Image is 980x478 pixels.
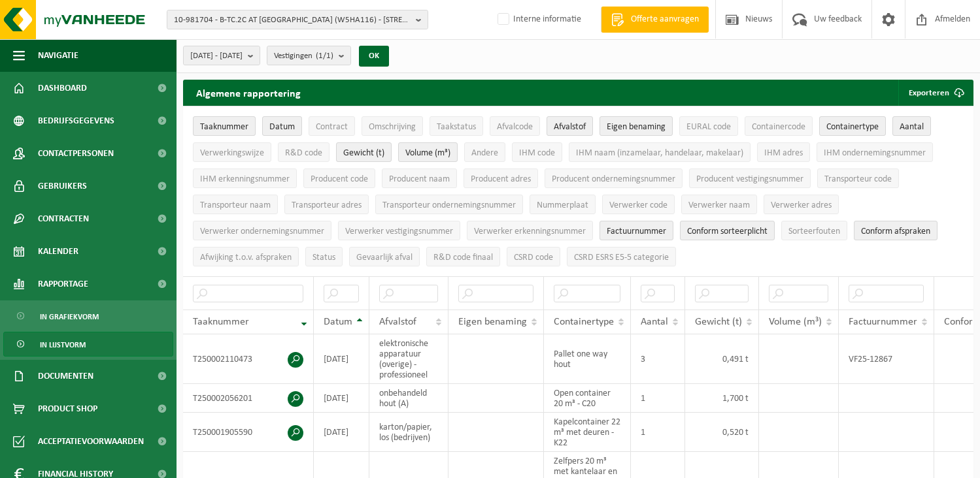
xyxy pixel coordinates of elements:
[183,46,260,65] button: [DATE] - [DATE]
[38,137,114,170] span: Contactpersonen
[38,392,97,425] span: Product Shop
[898,80,972,106] button: Exporteren
[849,317,917,327] span: Factuurnummer
[38,360,93,392] span: Documenten
[40,304,99,329] span: In grafiekvorm
[382,200,516,210] span: Transporteur ondernemingsnummer
[530,195,596,214] button: NummerplaatNummerplaat: Activate to sort
[689,168,811,188] button: Producent vestigingsnummerProducent vestigingsnummer: Activate to sort
[193,247,299,266] button: Afwijking t.o.v. afsprakenAfwijking t.o.v. afspraken: Activate to sort
[369,122,416,132] span: Omschrijving
[38,235,78,268] span: Kalender
[316,122,348,132] span: Contract
[369,384,448,413] td: onbehandeld hout (A)
[193,221,331,240] button: Verwerker ondernemingsnummerVerwerker ondernemingsnummer: Activate to sort
[685,334,759,384] td: 0,491 t
[687,227,768,236] span: Conform sorteerplicht
[200,174,290,184] span: IHM erkenningsnummer
[278,142,329,162] button: R&D codeR&amp;D code: Activate to sort
[554,317,614,327] span: Containertype
[3,332,173,357] a: In lijstvorm
[826,122,879,132] span: Containertype
[600,221,673,240] button: FactuurnummerFactuurnummer: Activate to sort
[274,46,333,66] span: Vestigingen
[269,122,295,132] span: Datum
[685,384,759,413] td: 1,700 t
[576,148,743,158] span: IHM naam (inzamelaar, handelaar, makelaar)
[574,253,669,263] span: CSRD ESRS E5-5 categorie
[193,168,297,188] button: IHM erkenningsnummerIHM erkenningsnummer: Activate to sort
[464,142,505,162] button: AndereAndere: Activate to sort
[359,46,389,67] button: OK
[512,142,562,162] button: IHM codeIHM code: Activate to sort
[764,148,803,158] span: IHM adres
[752,122,805,132] span: Containercode
[40,332,86,357] span: In lijstvorm
[686,122,731,132] span: EURAL code
[537,200,588,210] span: Nummerplaat
[174,10,411,30] span: 10-981704 - B-TC.2C AT [GEOGRAPHIC_DATA] (W5HA116) - [STREET_ADDRESS]
[336,142,392,162] button: Gewicht (t)Gewicht (t): Activate to sort
[781,221,847,240] button: SorteerfoutenSorteerfouten: Activate to sort
[641,317,668,327] span: Aantal
[311,174,368,184] span: Producent code
[369,334,448,384] td: elektronische apparatuur (overige) - professioneel
[685,413,759,452] td: 0,520 t
[769,317,822,327] span: Volume (m³)
[38,39,78,72] span: Navigatie
[631,384,685,413] td: 1
[375,195,523,214] button: Transporteur ondernemingsnummerTransporteur ondernemingsnummer : Activate to sort
[345,227,453,236] span: Verwerker vestigingsnummer
[433,253,493,263] span: R&D code finaal
[38,425,144,458] span: Acceptatievoorwaarden
[193,195,278,214] button: Transporteur naamTransporteur naam: Activate to sort
[900,122,924,132] span: Aantal
[817,142,933,162] button: IHM ondernemingsnummerIHM ondernemingsnummer: Activate to sort
[285,148,322,158] span: R&D code
[764,195,839,214] button: Verwerker adresVerwerker adres: Activate to sort
[193,116,256,136] button: TaaknummerTaaknummer: Activate to remove sorting
[688,200,750,210] span: Verwerker naam
[507,247,560,266] button: CSRD codeCSRD code: Activate to sort
[892,116,931,136] button: AantalAantal: Activate to sort
[314,384,369,413] td: [DATE]
[854,221,938,240] button: Conform afspraken : Activate to sort
[309,116,355,136] button: ContractContract: Activate to sort
[430,116,483,136] button: TaakstatusTaakstatus: Activate to sort
[679,116,738,136] button: EURAL codeEURAL code: Activate to sort
[379,317,416,327] span: Afvalstof
[167,10,428,29] button: 10-981704 - B-TC.2C AT [GEOGRAPHIC_DATA] (W5HA116) - [STREET_ADDRESS]
[824,148,926,158] span: IHM ondernemingsnummer
[544,334,631,384] td: Pallet one way hout
[3,304,173,328] a: In grafiekvorm
[552,174,675,184] span: Producent ondernemingsnummer
[544,384,631,413] td: Open container 20 m³ - C20
[284,195,369,214] button: Transporteur adresTransporteur adres: Activate to sort
[303,168,375,188] button: Producent codeProducent code: Activate to sort
[514,253,553,263] span: CSRD code
[314,413,369,452] td: [DATE]
[567,247,676,266] button: CSRD ESRS E5-5 categorieCSRD ESRS E5-5 categorie: Activate to sort
[464,168,538,188] button: Producent adresProducent adres: Activate to sort
[398,142,458,162] button: Volume (m³)Volume (m³): Activate to sort
[544,413,631,452] td: Kapelcontainer 22 m³ met deuren - K22
[305,247,343,266] button: StatusStatus: Activate to sort
[200,122,248,132] span: Taaknummer
[696,174,803,184] span: Producent vestigingsnummer
[495,10,581,29] label: Interne informatie
[200,253,292,263] span: Afwijking t.o.v. afspraken
[362,116,423,136] button: OmschrijvingOmschrijving: Activate to sort
[547,116,593,136] button: AfvalstofAfvalstof: Activate to sort
[338,221,460,240] button: Verwerker vestigingsnummerVerwerker vestigingsnummer: Activate to sort
[437,122,476,132] span: Taakstatus
[316,52,333,60] count: (1/1)
[349,247,420,266] button: Gevaarlijk afval : Activate to sort
[200,200,271,210] span: Transporteur naam
[324,317,352,327] span: Datum
[471,148,498,158] span: Andere
[695,317,742,327] span: Gewicht (t)
[193,317,249,327] span: Taaknummer
[190,46,243,66] span: [DATE] - [DATE]
[314,334,369,384] td: [DATE]
[200,227,324,236] span: Verwerker ondernemingsnummer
